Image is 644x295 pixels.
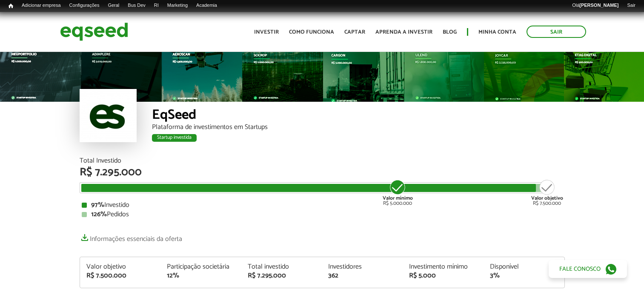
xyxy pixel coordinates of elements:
[579,3,618,8] strong: [PERSON_NAME]
[409,263,477,270] div: Investimento mínimo
[344,29,365,35] a: Captar
[82,211,563,218] div: Pedidos
[531,179,563,206] div: R$ 7.500.000
[60,20,128,43] img: EqSeed
[80,231,182,243] a: Informações essenciais da oferta
[103,2,123,9] a: Geral
[623,2,640,9] a: Sair
[490,263,558,270] div: Disponível
[86,263,155,270] div: Valor objetivo
[254,29,279,35] a: Investir
[150,2,163,9] a: RI
[382,179,414,206] div: R$ 5.000.000
[152,134,197,142] div: Startup investida
[383,194,413,202] strong: Valor mínimo
[527,26,586,38] a: Sair
[531,194,563,202] strong: Valor objetivo
[192,2,221,9] a: Academia
[443,29,457,35] a: Blog
[80,158,565,164] div: Total Investido
[163,2,192,9] a: Marketing
[82,202,563,209] div: Investido
[123,2,150,9] a: Bus Dev
[17,2,65,9] a: Adicionar empresa
[9,3,13,9] span: Início
[478,29,516,35] a: Minha conta
[91,209,107,220] strong: 126%
[490,272,558,279] div: 3%
[375,29,432,35] a: Aprenda a investir
[167,272,235,279] div: 12%
[328,272,396,279] div: 362
[248,263,316,270] div: Total investido
[86,272,155,279] div: R$ 7.500.000
[549,260,627,278] a: Fale conosco
[409,272,477,279] div: R$ 5.000
[80,167,565,178] div: R$ 7.295.000
[4,2,17,10] a: Início
[328,263,396,270] div: Investidores
[248,272,316,279] div: R$ 7.295.000
[167,263,235,270] div: Participação societária
[91,199,104,211] strong: 97%
[568,2,623,9] a: Olá[PERSON_NAME]
[152,124,565,131] div: Plataforma de investimentos em Startups
[65,2,104,9] a: Configurações
[152,108,565,124] div: EqSeed
[289,29,334,35] a: Como funciona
